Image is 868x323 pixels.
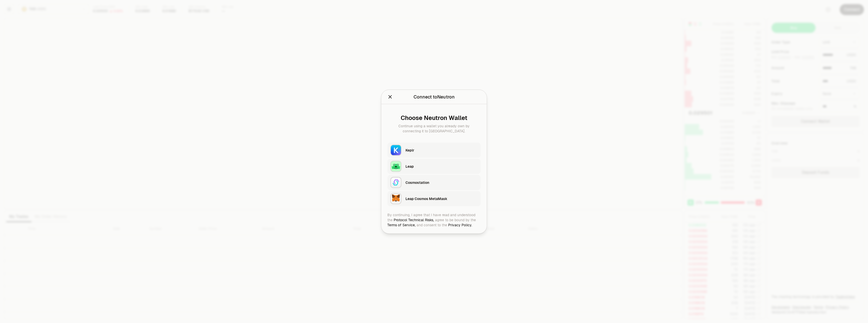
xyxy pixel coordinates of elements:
[387,175,481,190] button: CosmostationCosmostation
[405,147,478,153] div: Keplr
[387,159,481,174] button: LeapLeap
[387,93,393,100] button: Close
[387,191,481,206] button: Leap Cosmos MetaMaskLeap Cosmos MetaMask
[390,144,401,156] img: Keplr
[390,177,401,188] img: Cosmostation
[405,180,478,185] div: Cosmostation
[405,196,478,201] div: Leap Cosmos MetaMask
[405,164,478,169] div: Leap
[390,193,401,204] img: Leap Cosmos MetaMask
[387,222,416,227] a: Terms of Service,
[448,222,472,227] a: Privacy Policy.
[390,161,401,172] img: Leap
[387,142,481,158] button: KeplrKeplr
[391,114,477,121] div: Choose Neutron Wallet
[414,93,455,100] div: Connect to Neutron
[387,212,481,227] div: By continuing, I agree that I have read and understood the agree to be bound by the and consent t...
[391,123,477,133] div: Continue using a wallet you already own by connecting it to [GEOGRAPHIC_DATA].
[394,217,434,222] a: Protocol Technical Risks,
